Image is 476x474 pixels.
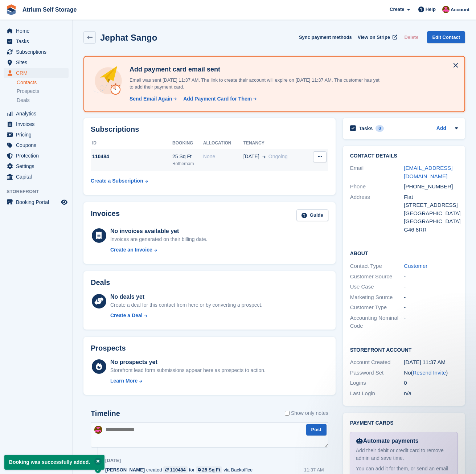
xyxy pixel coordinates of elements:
div: created for via Backoffice [105,466,256,473]
div: 25 Sq Ft [202,466,221,473]
div: 110484 [91,153,172,160]
div: Invoices are generated on their billing date. [110,236,208,243]
div: No [404,369,458,377]
a: Deals [17,97,69,104]
div: Password Set [350,369,404,377]
h2: Prospects [91,344,126,352]
div: 0 [404,379,458,387]
a: menu [4,130,69,140]
a: menu [4,26,69,36]
span: Capital [16,172,59,182]
a: Create a Subscription [91,174,148,188]
a: menu [4,197,69,207]
h2: Invoices [91,209,120,221]
div: [DATE] 11:37 AM [404,358,458,367]
div: - [404,273,458,281]
div: Use Case [350,283,404,291]
a: Add [436,124,446,133]
div: Create a deal for this contact from here or by converting a prospect. [110,301,262,309]
a: menu [4,151,69,161]
p: Booking was successfully added. [4,455,104,470]
span: Analytics [16,109,59,119]
a: 110484 [163,466,187,473]
span: Help [426,6,436,13]
a: menu [4,57,69,68]
div: - [404,303,458,312]
div: Storefront lead form submissions appear here as prospects to action. [110,367,266,374]
div: Address [350,193,404,234]
a: 25 Sq Ft [196,466,222,473]
div: [DATE] [105,458,121,463]
div: Create a Subscription [91,177,143,185]
th: Tenancy [243,138,307,149]
div: Account Created [350,358,404,367]
img: Mark Rhodes [442,6,450,13]
span: [DATE] [243,153,259,160]
a: menu [4,36,69,46]
a: menu [4,119,69,129]
div: [GEOGRAPHIC_DATA] [404,217,458,226]
div: Phone [350,183,404,191]
a: Preview store [60,198,69,207]
span: Pricing [16,130,59,140]
div: Logins [350,379,404,387]
h2: Payment cards [350,420,458,426]
a: Atrium Self Storage [20,4,79,16]
div: Accounting Nominal Code [350,314,404,330]
a: menu [4,161,69,171]
span: Create [390,6,404,13]
div: Email [350,164,404,180]
input: Show only notes [285,409,290,417]
div: - [404,293,458,302]
a: menu [4,172,69,182]
img: add-payment-card-4dbda4983b697a7845d177d07a5d71e8a16f1ec00487972de202a45f1e8132f5.svg [93,65,124,96]
span: Protection [16,151,59,161]
div: Customer Type [350,303,404,312]
a: Customer [404,263,427,269]
span: Coupons [16,140,59,150]
span: Prospects [17,88,39,95]
span: Booking Portal [16,197,59,207]
span: Deals [17,97,30,104]
h2: Timeline [91,409,120,418]
div: Last Login [350,389,404,398]
div: Send Email Again [130,95,172,103]
div: [PHONE_NUMBER] [404,183,458,191]
div: Add their debit or credit card to remove admin and save time. [356,447,452,462]
div: G46 8RR [404,226,458,234]
a: menu [4,109,69,119]
span: Account [451,6,469,13]
span: Home [16,26,59,36]
div: [GEOGRAPHIC_DATA] [404,209,458,218]
a: menu [4,47,69,57]
div: No prospects yet [110,358,266,367]
div: 25 Sq Ft [172,153,203,160]
div: Automate payments [356,437,452,445]
label: Show only notes [285,409,328,417]
span: ( ) [411,369,448,376]
a: Edit Contact [427,31,465,43]
div: Create an Invoice [110,246,152,254]
div: No invoices available yet [110,227,208,236]
a: View on Stripe [355,31,399,43]
div: Flat [STREET_ADDRESS] [404,193,458,209]
div: None [203,153,243,160]
div: Marketing Source [350,293,404,302]
span: CRM [16,68,59,78]
a: Guide [296,209,328,221]
a: Create a Deal [110,312,262,319]
div: Customer Source [350,273,404,281]
h2: About [350,249,458,257]
div: - [404,314,458,330]
h4: Add payment card email sent [127,65,381,74]
th: Allocation [203,138,243,149]
h2: Deals [91,278,110,287]
span: Ongoing [268,154,288,159]
h2: Tasks [359,125,373,132]
th: ID [91,138,172,149]
button: Sync payment methods [299,31,352,43]
span: Settings [16,161,59,171]
div: Learn More [110,377,138,385]
div: Add Payment Card for Them [183,95,252,103]
a: Add Payment Card for Them [180,95,257,103]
